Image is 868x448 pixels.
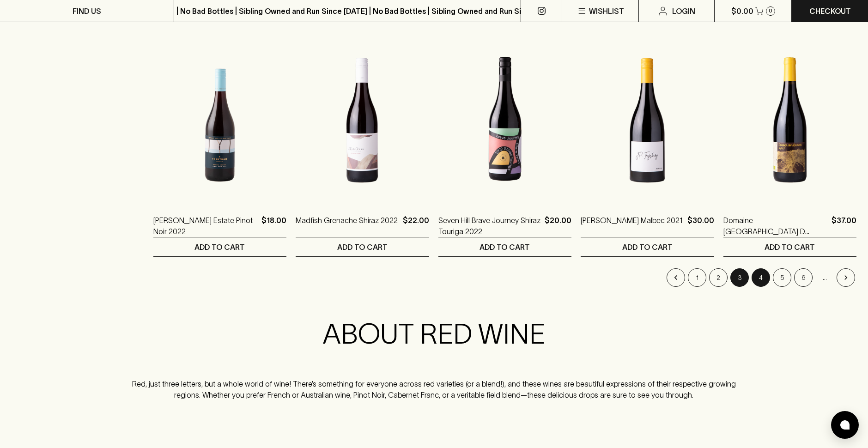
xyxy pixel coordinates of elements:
[731,6,753,17] p: $0.00
[296,39,429,201] img: Madfish Grenache Shiraz 2022
[730,268,749,287] button: page 3
[480,242,530,253] p: ADD TO CART
[153,268,856,287] nav: pagination navigation
[403,215,429,237] p: $22.00
[438,39,571,201] img: Seven Hill Brave Journey Shiraz Touriga 2022
[688,268,706,287] button: Go to page 1
[130,317,738,351] h2: ABOUT RED WINE
[296,237,429,256] button: ADD TO CART
[837,268,855,287] button: Go to next page
[794,268,813,287] button: Go to page 6
[687,215,714,237] p: $30.00
[773,268,791,287] button: Go to page 5
[723,39,856,201] img: Domaine Les Genestas Cave D Estezargues Côtes du Rhône 2023
[832,215,856,237] p: $37.00
[815,268,834,287] div: …
[765,242,815,253] p: ADD TO CART
[261,215,286,237] p: $18.00
[438,215,541,237] a: Seven Hill Brave Journey Shiraz Touriga 2022
[296,215,398,237] a: Madfish Grenache Shiraz 2022
[709,268,728,287] button: Go to page 2
[153,237,286,256] button: ADD TO CART
[581,215,683,237] a: [PERSON_NAME] Malbec 2021
[581,237,714,256] button: ADD TO CART
[809,6,851,17] p: Checkout
[723,215,828,237] a: Domaine [GEOGRAPHIC_DATA] D Estezargues [GEOGRAPHIC_DATA] 2023
[622,242,673,253] p: ADD TO CART
[840,420,850,430] img: bubble-icon
[153,215,258,237] a: [PERSON_NAME] Estate Pinot Noir 2022
[545,215,571,237] p: $20.00
[73,6,101,17] p: FIND US
[672,6,695,17] p: Login
[769,8,772,13] p: 0
[337,242,388,253] p: ADD TO CART
[723,237,856,256] button: ADD TO CART
[752,268,770,287] button: Go to page 4
[589,6,624,17] p: Wishlist
[581,39,714,201] img: Jean Paul Trijsburg Malbec 2021
[153,39,286,201] img: Trentham Estate Pinot Noir 2022
[438,237,571,256] button: ADD TO CART
[130,378,738,400] p: Red, just three letters, but a whole world of wine! There’s something for everyone across red var...
[667,268,685,287] button: Go to previous page
[194,242,245,253] p: ADD TO CART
